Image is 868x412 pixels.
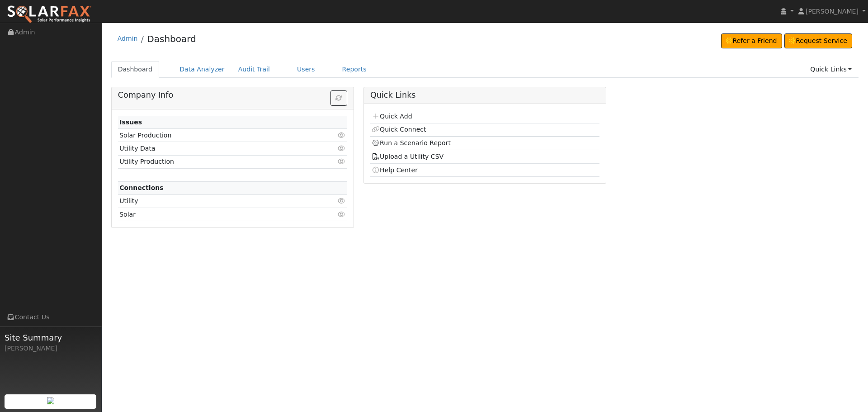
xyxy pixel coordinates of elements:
span: [PERSON_NAME] [806,8,859,15]
td: Utility [118,194,310,208]
td: Utility Data [118,142,310,155]
strong: Connections [119,184,164,191]
h5: Quick Links [370,90,599,100]
a: Audit Trail [231,61,277,78]
a: Quick Links [803,61,859,78]
a: Help Center [372,166,418,174]
img: SolarFax [7,5,92,24]
i: Click to view [338,132,346,138]
img: retrieve [47,397,54,404]
a: Quick Connect [372,126,426,133]
i: Click to view [338,211,346,218]
a: Quick Add [372,113,412,120]
a: Request Service [784,33,853,49]
a: Run a Scenario Report [372,139,451,147]
a: Dashboard [111,61,160,78]
h5: Company Info [118,90,347,100]
span: Site Summary [5,331,97,344]
a: Upload a Utility CSV [372,153,443,160]
a: Reports [335,61,373,78]
a: Users [290,61,322,78]
a: Dashboard [147,33,196,44]
td: Solar Production [118,129,310,142]
i: Click to view [338,145,346,152]
a: Refer a Friend [721,33,782,49]
a: Data Analyzer [173,61,231,78]
strong: Issues [119,118,142,126]
i: Click to view [338,158,346,165]
div: [PERSON_NAME] [5,344,97,353]
a: Admin [118,35,138,42]
td: Utility Production [118,155,310,168]
td: Solar [118,208,310,221]
i: Click to view [338,198,346,204]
